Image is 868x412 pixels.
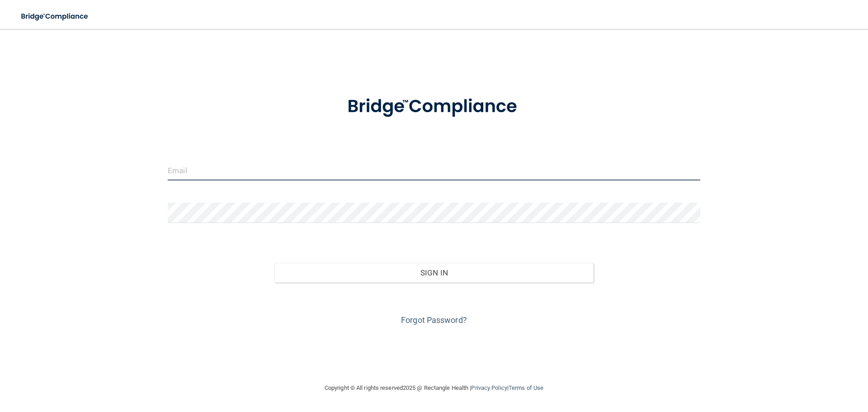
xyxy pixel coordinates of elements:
[168,160,700,180] input: Email
[269,374,599,403] div: Copyright © All rights reserved 2025 @ Rectangle Health | |
[509,384,543,391] a: Terms of Use
[471,384,507,391] a: Privacy Policy
[14,7,97,26] img: bridge_compliance_login_screen.278c3ca4.svg
[401,315,467,325] a: Forgot Password?
[329,83,539,130] img: bridge_compliance_login_screen.278c3ca4.svg
[274,263,594,283] button: Sign In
